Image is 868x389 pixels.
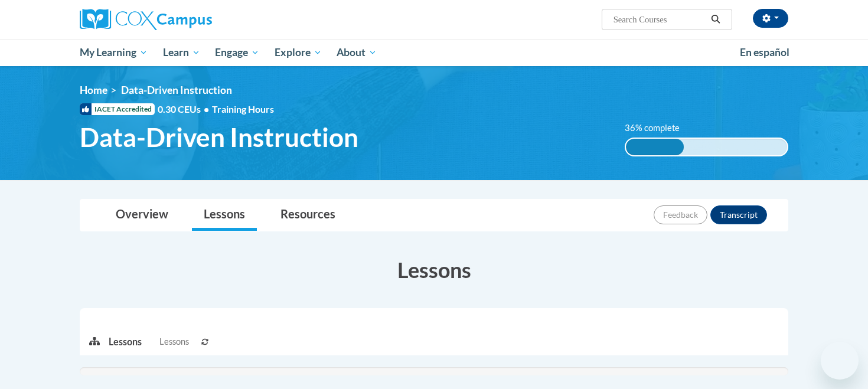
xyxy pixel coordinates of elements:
[212,103,274,115] span: Training Hours
[732,40,797,65] a: En español
[275,45,322,60] span: Explore
[821,342,859,380] iframe: Button to launch messaging window
[710,205,767,224] button: Transcript
[121,84,232,96] span: Data-Driven Instruction
[740,46,789,58] span: En español
[109,335,142,348] p: Lessons
[329,39,385,66] a: About
[72,39,155,66] a: My Learning
[159,335,189,348] span: Lessons
[192,200,257,231] a: Lessons
[62,39,806,66] div: Main menu
[207,39,267,66] a: Engage
[80,255,788,285] h3: Lessons
[80,103,155,115] span: IACET Accredited
[707,12,725,27] button: Search
[155,39,208,66] a: Learn
[80,84,107,96] a: Home
[267,39,329,66] a: Explore
[654,205,707,224] button: Feedback
[80,9,212,30] img: Cox Campus
[158,103,212,116] span: 0.30 CEUs
[80,9,304,30] a: Cox Campus
[204,103,209,115] span: •
[80,45,148,60] span: My Learning
[80,122,358,153] span: Data-Driven Instruction
[753,9,788,28] button: Account Settings
[337,45,377,60] span: About
[626,139,684,155] div: 36% complete
[215,45,259,60] span: Engage
[612,12,707,27] input: Search Courses
[269,200,347,231] a: Resources
[625,122,693,135] label: 36% complete
[163,45,200,60] span: Learn
[104,200,180,231] a: Overview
